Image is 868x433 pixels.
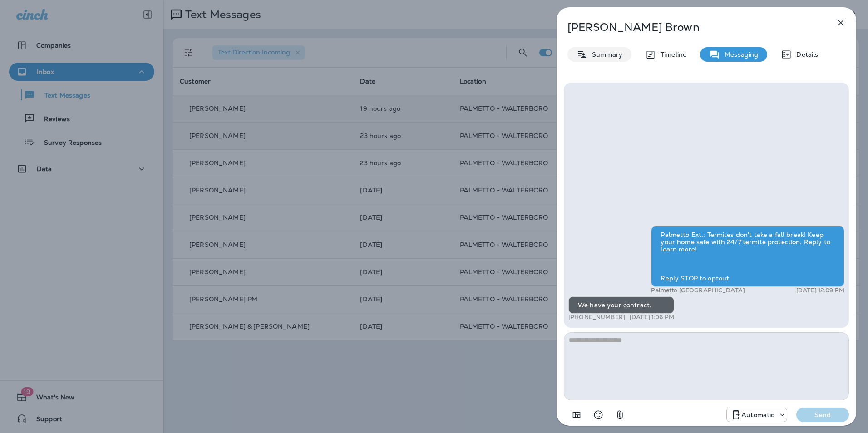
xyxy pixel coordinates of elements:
p: [DATE] 1:06 PM [630,314,674,321]
p: Palmetto [GEOGRAPHIC_DATA] [651,287,745,294]
p: Messaging [720,51,758,58]
button: Select an emoji [589,406,607,424]
p: Timeline [656,51,686,58]
p: Details [792,51,818,58]
p: Summary [587,51,622,58]
div: We have your contract. [568,296,674,314]
div: Palmetto Ext.: Termites don't take a fall break! Keep your home safe with 24/7 termite protection... [651,226,844,287]
button: Add in a premade template [567,406,586,424]
p: [DATE] 12:09 PM [796,287,844,294]
p: Automatic [741,411,774,418]
p: [PERSON_NAME] Brown [567,21,815,34]
p: [PHONE_NUMBER] [568,314,625,321]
